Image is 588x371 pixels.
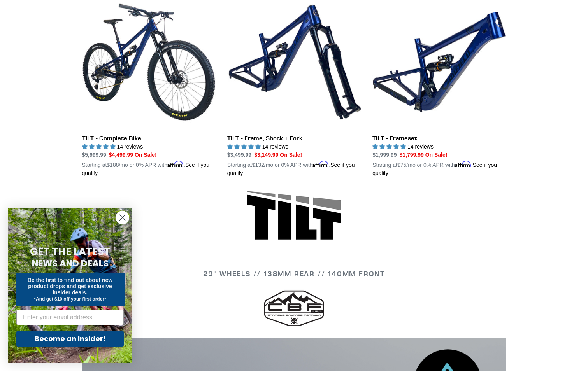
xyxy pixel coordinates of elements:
[16,310,124,325] input: Enter your email address
[28,277,113,296] span: Be the first to find out about new product drops and get exclusive insider deals.
[16,331,124,346] button: Become an Insider!
[116,211,129,224] button: Close dialog
[34,296,106,302] span: *And get $10 off your first order*
[30,245,110,259] span: GET THE LATEST
[203,269,385,278] span: 29" WHEELS // 138mm REAR // 140mm FRONT
[32,257,109,269] span: NEWS AND DEALS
